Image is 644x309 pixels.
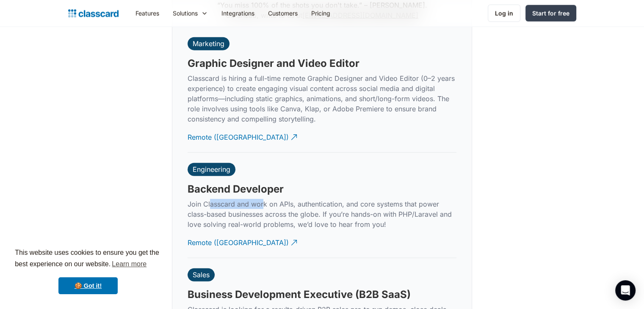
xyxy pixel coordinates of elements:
[215,4,261,23] a: Integrations
[188,231,289,248] div: Remote ([GEOGRAPHIC_DATA])
[188,199,456,229] p: Join Classcard and work on APIs, authentication, and core systems that power class-based business...
[525,5,576,22] a: Start for free
[304,4,337,23] a: Pricing
[188,231,299,254] a: Remote ([GEOGRAPHIC_DATA])
[188,288,411,301] h3: Business Development Executive (B2B SaaS)
[111,258,148,270] a: learn more about cookies
[15,248,161,270] span: This website uses cookies to ensure you get the best experience on our website.
[532,9,569,18] div: Start for free
[261,4,304,23] a: Customers
[188,73,456,124] p: Classcard is hiring a full-time remote Graphic Designer and Video Editor (0–2 years experience) t...
[188,183,284,196] h3: Backend Developer
[188,57,359,70] h3: Graphic Designer and Video Editor
[68,8,119,19] a: home
[615,280,636,301] div: Open Intercom Messenger
[58,277,118,294] a: dismiss cookie message
[193,39,224,48] div: Marketing
[188,126,289,142] div: Remote ([GEOGRAPHIC_DATA])
[495,9,513,18] div: Log in
[193,270,210,279] div: Sales
[173,9,198,18] div: Solutions
[188,126,299,149] a: Remote ([GEOGRAPHIC_DATA])
[488,5,520,22] a: Log in
[193,165,230,174] div: Engineering
[7,240,169,302] div: cookieconsent
[129,4,166,23] a: Features
[166,4,215,23] div: Solutions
